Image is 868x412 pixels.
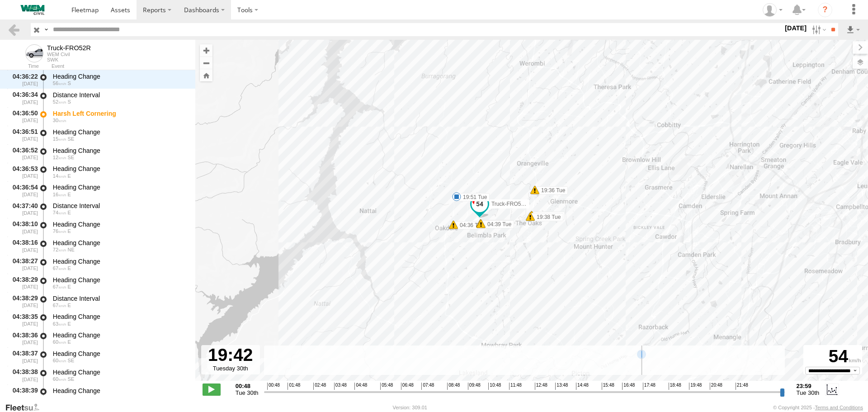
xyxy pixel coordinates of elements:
span: 15:48 [602,383,614,390]
div: Time [7,64,39,69]
div: SWK [47,57,91,62]
span: Heading: 183 [68,81,71,86]
span: 08:48 [447,383,460,390]
a: Back to previous Page [7,23,20,36]
div: Heading Change [53,147,187,155]
label: Search Query [42,23,50,36]
span: 72 [53,247,66,252]
div: 04:36:50 [DATE] [7,108,39,125]
span: 02:48 [313,383,326,390]
div: WEM Civil [47,52,91,57]
label: 19:51 Tue [457,193,490,201]
span: Heading: 84 [68,303,71,308]
span: 67 [53,303,66,308]
label: 04:42 Tue [532,212,565,220]
span: 30 [53,118,66,123]
span: 60 [53,339,66,345]
div: Truck-FRO52R - View Asset History [47,44,91,52]
img: WEMCivilLogo.svg [9,5,56,15]
div: 04:38:10 [DATE] [7,219,39,236]
span: 12 [53,155,66,160]
div: Heading Change [53,183,187,191]
span: Heading: 84 [68,284,71,289]
div: Kevin Webb [759,3,786,17]
div: 04:38:38 [DATE] [7,367,39,384]
span: 20:48 [710,383,722,390]
span: 01:48 [288,383,300,390]
span: Heading: 149 [68,395,75,400]
span: 09:48 [468,383,481,390]
span: 00:48 [267,383,280,390]
div: 04:36:22 [DATE] [7,71,39,88]
div: Heading Change [53,72,187,81]
button: Zoom out [200,57,212,69]
span: 04:48 [354,383,367,390]
label: [DATE] [783,23,808,33]
div: 04:38:29 [DATE] [7,275,39,291]
div: 04:38:35 [DATE] [7,312,39,328]
span: 19:48 [689,383,702,390]
span: 18:48 [669,383,681,390]
span: Heading: 80 [68,210,71,215]
a: Visit our Website [5,403,47,412]
span: 67 [53,265,66,271]
span: Truck-FRO52R [491,201,528,207]
div: Distance Interval [53,91,187,99]
span: Heading: 125 [68,358,75,363]
span: Heading: 124 [68,155,75,160]
div: Heading Change [53,350,187,358]
div: 04:38:39 [DATE] [7,385,39,402]
span: 11:48 [509,383,522,390]
div: Heading Change [53,331,187,339]
span: 16:48 [622,383,635,390]
span: 63 [53,321,66,327]
div: Distance Interval [53,202,187,210]
span: 15 [53,136,66,142]
span: 05:48 [380,383,393,390]
span: Heading: 155 [68,136,75,142]
div: Heading Change [53,128,187,136]
label: 19:38 Tue [530,213,563,221]
span: Heading: 111 [68,339,71,345]
span: 62 [53,395,66,400]
span: 13:48 [555,383,568,390]
span: 52 [53,99,66,104]
span: 14 [53,173,66,179]
span: Heading: 100 [68,321,71,327]
button: Zoom in [200,44,212,57]
div: 04:37:40 [DATE] [7,200,39,217]
div: Heading Change [53,368,187,376]
span: Heading: 96 [68,173,71,179]
span: 16 [53,192,66,197]
div: Heading Change [53,220,187,228]
span: 03:48 [334,383,347,390]
label: Export results as... [845,23,861,36]
span: 60 [53,358,66,363]
div: 04:36:54 [DATE] [7,182,39,199]
div: Heading Change [53,387,187,395]
span: 76 [53,228,66,234]
div: Heading Change [53,313,187,321]
strong: 00:48 [236,383,259,389]
div: Distance Interval [53,294,187,303]
label: 04:38 Tue [481,220,514,228]
div: Heading Change [53,239,187,247]
div: Heading Change [53,257,187,265]
div: 04:38:36 [DATE] [7,330,39,346]
span: 07:48 [421,383,434,390]
a: Terms and Conditions [815,405,863,410]
span: Heading: 74 [68,228,71,234]
div: Event [52,64,195,69]
span: Heading: 84 [68,192,71,197]
label: Search Filter Options [808,23,828,36]
span: Heading: 138 [68,376,75,382]
label: Play/Stop [203,384,221,395]
span: Tue 30th Sep 2025 [797,389,820,396]
span: 74 [53,210,66,215]
span: 06:48 [401,383,414,390]
div: Version: 309.01 [393,405,427,410]
span: 21:48 [736,383,748,390]
span: 67 [53,284,66,289]
span: Tue 30th Sep 2025 [236,389,259,396]
div: 54 [805,346,861,367]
